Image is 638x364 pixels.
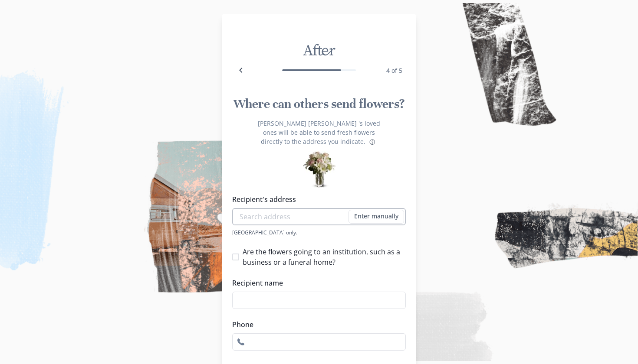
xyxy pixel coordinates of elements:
button: About flower deliveries [367,137,378,147]
button: Enter manually [349,210,404,224]
div: Preview of some flower bouquets [303,151,335,184]
p: [PERSON_NAME] [PERSON_NAME] 's loved ones will be able to send fresh flowers directly to the addr... [232,119,406,148]
label: Recipient's address [232,194,401,205]
input: Search address [232,208,406,225]
button: Back [232,62,250,79]
h1: Where can others send flowers? [232,96,406,112]
span: Are the flowers going to an institution, such as a business or a funeral home? [243,247,406,267]
span: 4 of 5 [386,66,402,75]
label: Recipient name [232,278,401,288]
div: [GEOGRAPHIC_DATA] only. [232,229,406,236]
label: Phone [232,319,401,330]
